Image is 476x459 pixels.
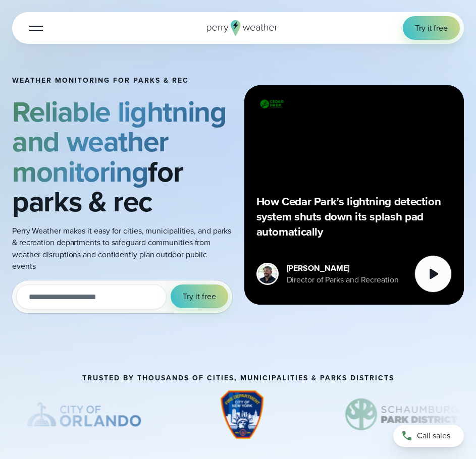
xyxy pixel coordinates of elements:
div: 1 of 8 [12,389,155,440]
img: City-of-Orlando.svg [12,389,155,440]
div: [PERSON_NAME] [287,262,399,274]
h3: Trusted by thousands of cities, municipalities & parks districts [82,374,394,382]
a: Call sales [393,425,464,447]
span: Try it free [183,291,216,302]
div: 3 of 8 [331,389,474,440]
img: Mike DeVito [258,264,277,283]
p: Perry Weather makes it easy for cities, municipalities, and parks & recreation departments to saf... [12,225,232,272]
img: City-of-New-York-Fire-Department-FDNY.svg [204,389,282,440]
h1: Weather Monitoring for parks & rec [12,77,232,85]
a: Try it free [403,16,460,40]
span: Try it free [415,22,448,34]
img: Schaumburg-Park-District-1.svg [331,389,474,440]
img: City of Cedar Parks Logo [256,97,287,110]
div: Director of Parks and Recreation [287,274,399,285]
p: How Cedar Park’s lightning detection system shuts down its splash pad automatically [256,194,452,239]
strong: Reliable lightning and weather monitoring [12,90,226,193]
div: 2 of 8 [204,389,282,440]
span: Call sales [417,430,450,441]
button: Try it free [171,284,228,308]
div: slideshow [12,389,464,445]
h2: for parks & rec [12,97,232,217]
